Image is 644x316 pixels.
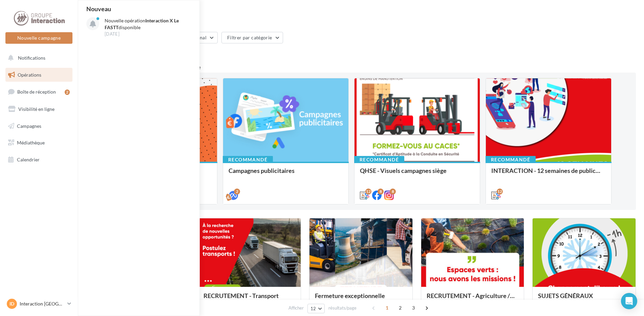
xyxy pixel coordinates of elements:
div: Opérations marketing [86,11,636,21]
span: Médiathèque [17,140,45,145]
div: 2 [234,189,240,195]
div: 12 [365,189,371,195]
span: Calendrier [17,157,40,162]
a: Médiathèque [4,136,74,150]
div: 8 [390,189,396,195]
div: SUJETS GÉNÉRAUX [538,292,630,306]
div: RECRUTEMENT - Transport [203,292,296,306]
button: Nouvelle campagne [5,32,72,44]
div: RECRUTEMENT - Agriculture / Espaces verts [427,292,519,306]
div: 4 opérations recommandées par votre enseigne [86,64,636,70]
div: Fermeture exceptionnelle [315,292,407,306]
a: Boîte de réception2 [4,84,74,99]
span: 3 [408,302,419,313]
span: Afficher [288,305,304,311]
div: QHSE - Visuels campagnes siège [360,167,474,181]
div: Open Intercom Messenger [621,293,637,309]
div: 8 [378,189,384,195]
span: Campagnes [17,123,41,129]
span: Notifications [18,55,45,61]
div: Recommandé [354,156,404,163]
a: Visibilité en ligne [4,102,74,116]
span: Boîte de réception [17,89,56,95]
div: 12 [497,189,503,195]
span: 1 [382,302,392,313]
div: INTERACTION - 12 semaines de publication [491,167,606,181]
span: ID [9,300,14,307]
a: Campagnes [4,119,74,133]
a: Calendrier [4,153,74,167]
button: 12 [307,304,325,313]
span: résultats/page [328,305,357,311]
a: Opérations [4,68,74,82]
div: 2 [65,90,70,95]
a: ID Interaction [GEOGRAPHIC_DATA] [5,297,72,310]
button: Notifications [4,51,71,65]
span: 12 [310,306,316,311]
span: Opérations [18,72,41,78]
button: Filtrer par catégorie [221,32,283,43]
span: 2 [395,302,406,313]
span: Visibilité en ligne [18,106,55,112]
div: Campagnes publicitaires [229,167,343,181]
div: Recommandé [486,156,536,163]
p: Interaction [GEOGRAPHIC_DATA] [20,300,65,307]
div: Recommandé [223,156,273,163]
